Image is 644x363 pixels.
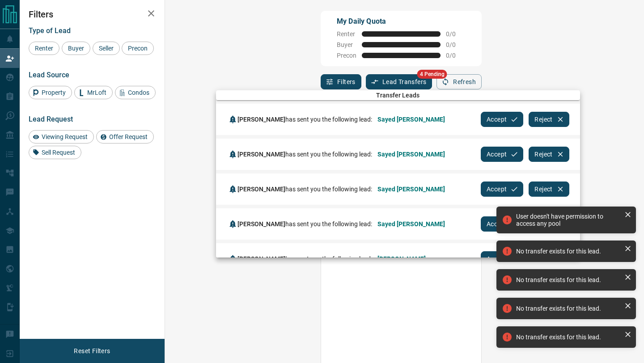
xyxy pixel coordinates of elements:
span: has sent you the following lead: [237,186,372,193]
span: Sayed [PERSON_NAME] [377,151,445,158]
button: Reject [529,147,569,162]
button: Reject [529,112,569,127]
div: User doesn't have permission to access any pool [516,213,621,227]
span: has sent you the following lead: [237,151,372,158]
button: Accept [481,216,523,232]
div: No transfer exists for this lead. [516,305,621,312]
span: Transfer Leads [216,92,580,99]
div: No transfer exists for this lead. [516,248,621,255]
span: Sayed [PERSON_NAME] [377,186,445,193]
span: [PERSON_NAME] [237,220,285,228]
span: Sayed [PERSON_NAME] [377,220,445,228]
span: [PERSON_NAME] [237,186,285,193]
div: No transfer exists for this lead. [516,276,621,283]
button: Reject [529,181,569,197]
span: Sayed [PERSON_NAME] [377,116,445,123]
span: has sent you the following lead: [237,220,372,228]
div: No transfer exists for this lead. [516,333,621,341]
span: [PERSON_NAME] [377,255,426,262]
button: Accept [481,181,523,197]
span: [PERSON_NAME] [237,151,285,158]
span: [PERSON_NAME] [237,116,285,123]
span: has sent you the following lead: [237,255,372,262]
button: Accept [481,147,523,162]
span: has sent you the following lead: [237,116,372,123]
button: Accept [481,112,523,127]
span: [PERSON_NAME] [237,255,285,262]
